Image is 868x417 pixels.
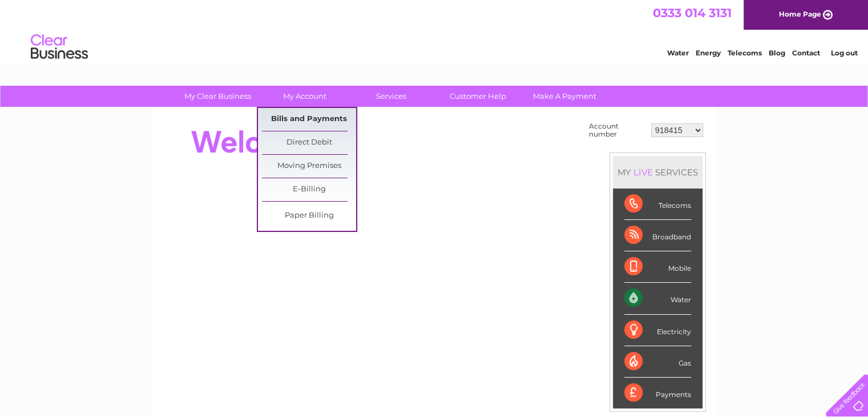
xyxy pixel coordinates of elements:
a: Blog [769,49,785,57]
a: My Clear Business [171,86,265,107]
a: Customer Help [431,86,525,107]
div: Water [624,283,691,314]
div: Telecoms [624,189,691,220]
a: 0333 014 3131 [653,6,732,20]
div: Clear Business is a trading name of Verastar Limited (registered in [GEOGRAPHIC_DATA] No. 3667643... [165,6,704,55]
a: Paper Billing [262,205,356,227]
div: LIVE [631,167,655,178]
div: Electricity [624,315,691,346]
a: Make A Payment [518,86,612,107]
div: MY SERVICES [613,156,703,189]
a: Energy [696,49,721,57]
a: Telecoms [728,49,762,57]
div: Broadband [624,220,691,251]
a: Log out [830,49,857,57]
a: My Account [257,86,352,107]
div: Gas [624,346,691,378]
a: Direct Debit [262,131,356,154]
a: Contact [792,49,820,57]
a: Moving Premises [262,155,356,178]
div: Mobile [624,251,691,283]
a: E-Billing [262,178,356,201]
a: Bills and Payments [262,108,356,131]
a: Water [667,49,689,57]
a: Services [344,86,438,107]
div: Payments [624,378,691,408]
img: logo.png [30,30,88,65]
td: Account number [586,119,648,141]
